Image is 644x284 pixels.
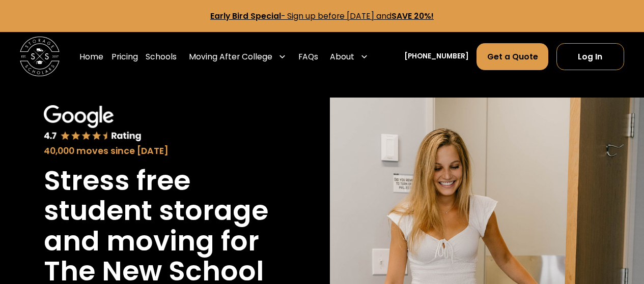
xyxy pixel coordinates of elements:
[44,105,142,142] img: Google 4.7 star rating
[189,51,272,62] div: Moving After College
[20,37,60,76] img: Storage Scholars main logo
[44,166,270,256] h1: Stress free student storage and moving for
[210,11,281,21] strong: Early Bird Special
[298,43,318,71] a: FAQs
[404,51,469,62] a: [PHONE_NUMBER]
[79,43,103,71] a: Home
[391,11,434,21] strong: SAVE 20%!
[326,43,372,71] div: About
[556,43,624,70] a: Log In
[111,43,138,71] a: Pricing
[330,51,354,62] div: About
[146,43,177,71] a: Schools
[477,43,548,70] a: Get a Quote
[185,43,290,71] div: Moving After College
[44,144,270,157] div: 40,000 moves since [DATE]
[210,11,434,21] a: Early Bird Special- Sign up before [DATE] andSAVE 20%!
